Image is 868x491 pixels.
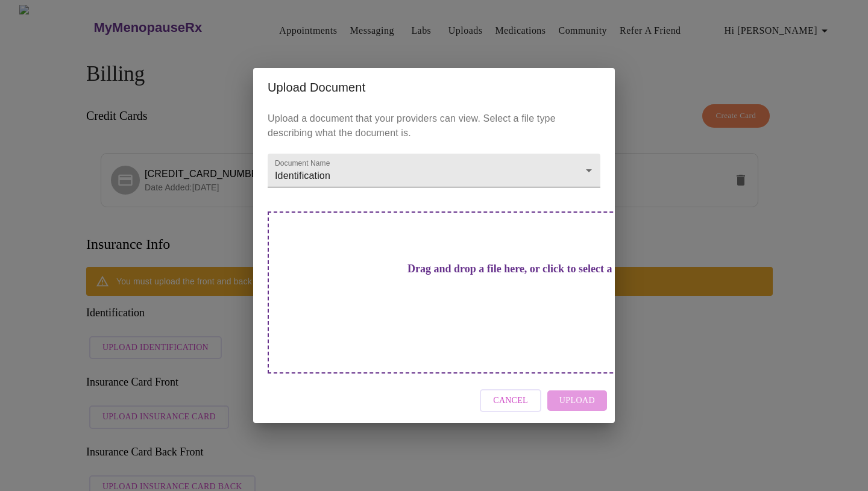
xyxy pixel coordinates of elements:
[352,263,685,275] h3: Drag and drop a file here, or click to select a file
[480,389,541,413] button: Cancel
[268,154,600,187] div: Identification
[268,78,600,97] h2: Upload Document
[268,111,600,140] p: Upload a document that your providers can view. Select a file type describing what the document is.
[493,393,528,408] span: Cancel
